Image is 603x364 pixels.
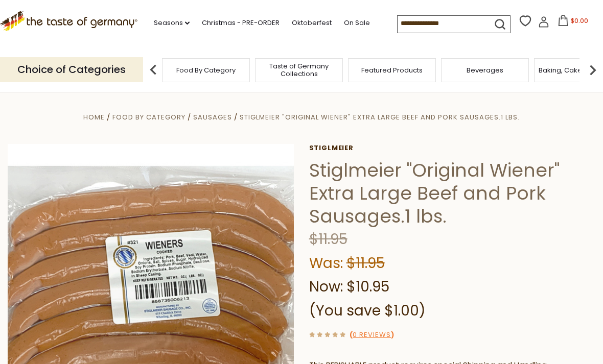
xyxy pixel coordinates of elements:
[353,330,391,341] a: 0 Reviews
[350,330,394,339] span: ( )
[309,277,343,297] label: Now:
[83,112,105,122] a: Home
[583,60,603,80] img: next arrow
[361,66,423,74] a: Featured Products
[176,66,236,74] a: Food By Category
[193,112,232,122] a: Sausages
[112,112,185,122] a: Food By Category
[309,301,426,321] span: (You save $1.00)
[309,159,595,228] h1: Stiglmeier "Original Wiener" Extra Large Beef and Pork Sausages.1 lbs.
[202,17,280,29] a: Christmas - PRE-ORDER
[344,17,370,29] a: On Sale
[309,229,347,249] span: $11.95
[309,144,595,152] a: Stiglmeier
[143,60,164,80] img: previous arrow
[154,17,190,29] a: Seasons
[346,277,389,297] span: $10.95
[292,17,332,29] a: Oktoberfest
[551,15,595,30] button: $0.00
[571,16,588,25] span: $0.00
[309,253,343,273] label: Was:
[258,62,340,78] a: Taste of Germany Collections
[467,66,503,74] a: Beverages
[346,253,385,273] span: $11.95
[240,112,520,122] a: Stiglmeier "Original Wiener" Extra Large Beef and Pork Sausages.1 lbs.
